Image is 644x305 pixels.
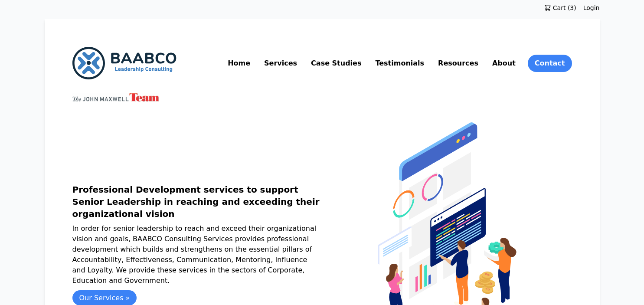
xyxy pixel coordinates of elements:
span: Cart (3) [551,3,576,12]
a: Cart (3) [537,3,583,12]
a: About [490,56,517,70]
img: John Maxwell [72,93,159,102]
a: Login [583,3,600,12]
a: Contact [528,55,572,72]
a: Services [262,56,299,70]
a: Home [226,56,252,70]
a: Case Studies [309,56,363,70]
h1: Professional Development services to support Senior Leadership in reaching and exceeding their or... [72,184,322,220]
a: Resources [436,56,480,70]
a: Testimonials [373,56,426,70]
img: BAABCO Consulting Services [72,47,177,79]
p: In order for senior leadership to reach and exceed their organizational vision and goals, BAABCO ... [72,223,322,286]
